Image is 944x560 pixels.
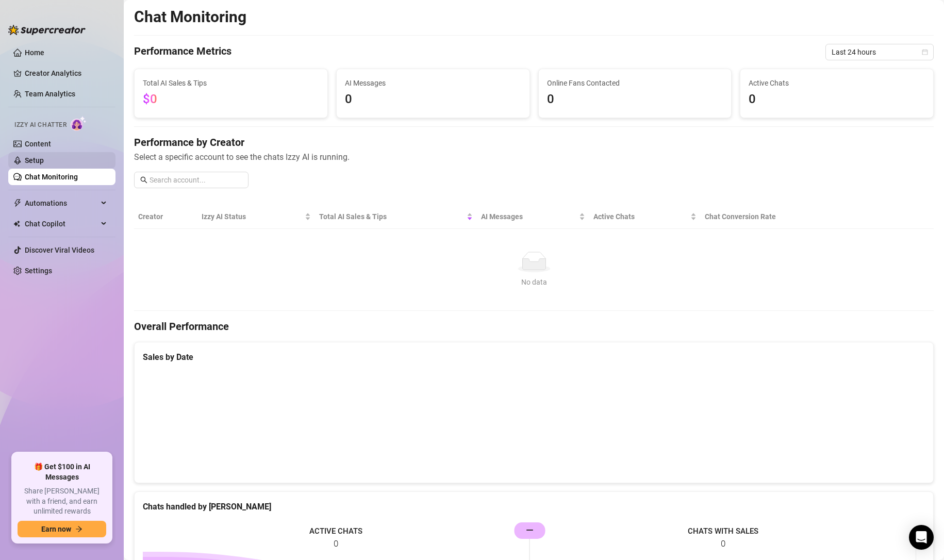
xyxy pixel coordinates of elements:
img: Chat Copilot [13,220,20,227]
a: Content [25,140,51,148]
span: Total AI Sales & Tips [143,77,319,89]
span: Online Fans Contacted [547,77,723,89]
span: Share [PERSON_NAME] with a friend, and earn unlimited rewards [18,486,106,517]
th: Chat Conversion Rate [701,205,854,229]
span: calendar [922,49,928,55]
span: Izzy AI Status [202,211,303,222]
span: Total AI Sales & Tips [319,211,465,222]
span: 0 [345,90,521,109]
h2: Chat Monitoring [134,7,246,27]
span: Active Chats [593,211,688,222]
span: AI Messages [481,211,577,222]
div: Sales by Date [143,351,925,364]
input: Search account... [150,174,242,186]
span: Automations [25,195,98,211]
img: AI Chatter [71,116,87,131]
img: logo-BBDzfeDw.svg [8,25,86,35]
div: No data [142,276,925,288]
span: $0 [143,92,157,106]
span: Chat Copilot [25,216,98,232]
h4: Performance by Creator [134,135,934,150]
span: Select a specific account to see the chats Izzy AI is running. [134,151,934,163]
span: Earn now [41,525,71,533]
a: Home [25,48,44,57]
th: Total AI Sales & Tips [315,205,477,229]
a: Chat Monitoring [25,173,78,181]
span: Last 24 hours [832,44,928,60]
a: Settings [25,267,52,275]
th: Izzy AI Status [197,205,315,229]
a: Creator Analytics [25,65,107,81]
span: arrow-right [75,525,82,533]
a: Team Analytics [25,90,75,98]
span: Izzy AI Chatter [14,120,67,130]
span: AI Messages [345,77,521,89]
div: Open Intercom Messenger [909,525,934,550]
span: 0 [547,90,723,109]
a: Setup [25,156,44,164]
span: search [140,176,147,184]
th: Creator [134,205,197,229]
button: Earn nowarrow-right [18,521,106,537]
th: Active Chats [589,205,701,229]
a: Discover Viral Videos [25,246,94,254]
span: thunderbolt [13,199,22,207]
span: 0 [749,90,925,109]
h4: Overall Performance [134,319,934,334]
h4: Performance Metrics [134,44,231,60]
div: Chats handled by [PERSON_NAME] [143,500,925,513]
span: 🎁 Get $100 in AI Messages [18,462,106,482]
th: AI Messages [477,205,589,229]
span: Active Chats [749,77,925,89]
